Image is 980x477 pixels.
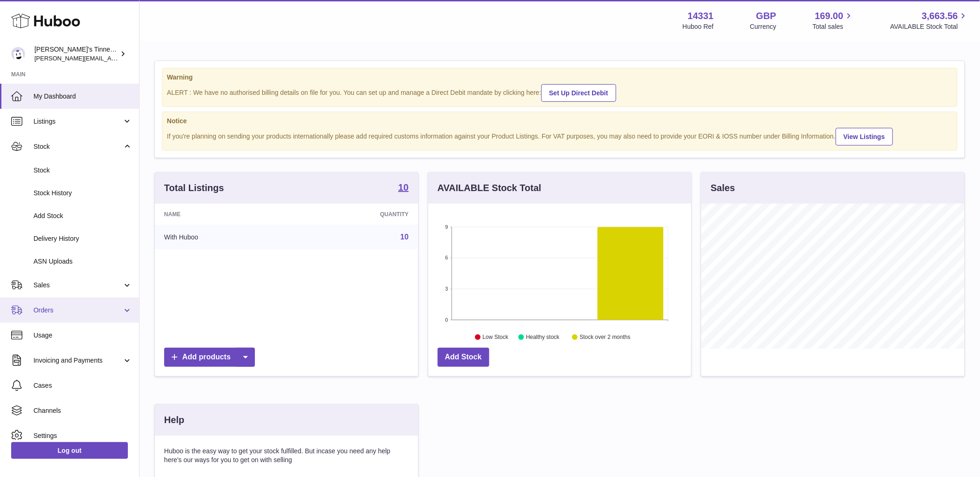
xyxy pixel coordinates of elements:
a: Add products [164,348,255,367]
text: 6 [445,255,448,261]
span: Delivery History [33,234,132,243]
div: [PERSON_NAME]'s Tinned Fish Ltd [34,45,118,63]
span: Total sales [813,22,854,31]
span: AVAILABLE Stock Total [890,22,969,31]
a: 169.00 Total sales [813,10,854,31]
span: Stock History [33,189,132,198]
span: Listings [33,117,122,126]
h3: Total Listings [164,182,224,194]
span: 169.00 [815,10,843,22]
strong: Notice [167,117,953,126]
h3: AVAILABLE Stock Total [438,182,541,194]
strong: GBP [756,10,776,22]
a: View Listings [836,128,893,146]
th: Quantity [293,204,418,225]
span: Stock [33,142,122,151]
span: My Dashboard [33,92,132,101]
a: 10 [398,183,408,194]
h3: Help [164,414,184,426]
text: 9 [445,224,448,230]
span: 3,663.56 [922,10,958,22]
span: Orders [33,306,122,315]
text: Stock over 2 months [580,334,630,341]
a: 3,663.56 AVAILABLE Stock Total [890,10,969,31]
div: ALERT : We have no authorised billing details on file for you. You can set up and manage a Direct... [167,83,953,102]
strong: 14331 [688,10,714,22]
span: Sales [33,281,122,290]
div: If you're planning on sending your products internationally please add required customs informati... [167,126,953,146]
span: Stock [33,166,132,175]
h3: Sales [711,182,735,194]
strong: Warning [167,73,953,82]
span: Settings [33,431,132,440]
strong: 10 [398,183,408,192]
td: With Huboo [155,225,293,249]
text: Low Stock [483,334,509,341]
p: Huboo is the easy way to get your stock fulfilled. But incase you need any help here's our ways f... [164,447,409,464]
span: Usage [33,331,132,340]
img: peter.colbert@hubbo.com [11,47,25,61]
text: 0 [445,317,448,323]
div: Currency [750,22,777,31]
a: 10 [400,233,409,241]
a: Set Up Direct Debit [541,84,616,102]
a: Log out [11,442,128,459]
span: Invoicing and Payments [33,356,122,365]
text: Healthy stock [526,334,560,341]
span: Channels [33,406,132,415]
div: Huboo Ref [683,22,714,31]
text: 3 [445,286,448,292]
span: Cases [33,381,132,390]
span: Add Stock [33,212,132,220]
th: Name [155,204,293,225]
a: Add Stock [438,348,489,367]
span: [PERSON_NAME][EMAIL_ADDRESS][PERSON_NAME][DOMAIN_NAME] [34,54,236,62]
span: ASN Uploads [33,257,132,266]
